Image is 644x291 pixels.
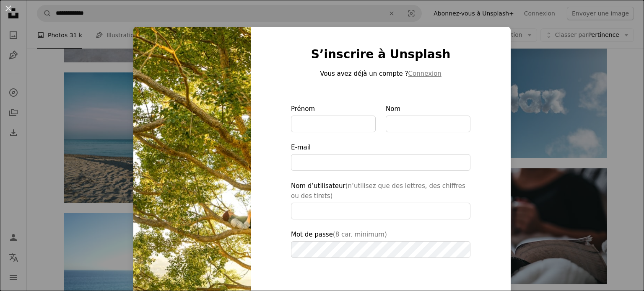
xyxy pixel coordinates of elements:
span: (8 car. minimum) [333,231,387,238]
p: Vous avez déjà un compte ? [291,69,470,79]
h1: S’inscrire à Unsplash [291,47,470,62]
input: Prénom [291,116,376,132]
label: Nom d’utilisateur [291,181,470,219]
label: Nom [386,104,470,132]
input: E-mail [291,154,470,171]
input: Nom [386,116,470,132]
input: Nom d’utilisateur(n’utilisez que des lettres, des chiffres ou des tirets) [291,203,470,219]
label: E-mail [291,142,470,171]
span: (n’utilisez que des lettres, des chiffres ou des tirets) [291,182,465,200]
label: Prénom [291,104,376,132]
button: Connexion [408,69,441,79]
input: Mot de passe(8 car. minimum) [291,241,470,258]
label: Mot de passe [291,229,470,258]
